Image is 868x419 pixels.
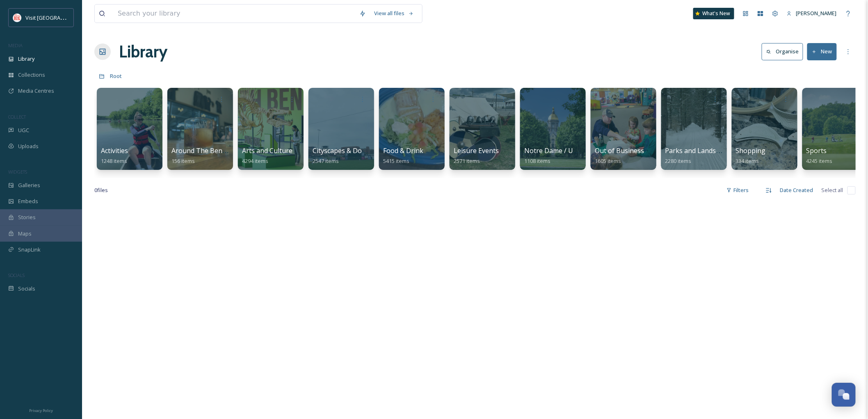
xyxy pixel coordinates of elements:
[101,157,127,165] span: 1248 items
[806,146,827,155] span: Sports
[665,147,734,165] a: Parks and Landscapes2280 items
[171,147,247,165] a: Around The Bend Series156 items
[524,146,605,155] span: Notre Dame / Universities
[8,42,23,48] span: MEDIA
[25,14,89,21] span: Visit [GEOGRAPHIC_DATA]
[832,383,856,407] button: Open Chat
[595,146,720,155] span: Out of Business / Do Not Use / Outdated
[454,157,480,165] span: 2571 items
[119,39,167,64] a: Library
[454,147,499,165] a: Leisure Events2571 items
[313,147,390,165] a: Cityscapes & Downtowns2547 items
[736,157,759,165] span: 334 items
[101,147,128,165] a: Activities1248 items
[806,157,833,165] span: 4245 items
[524,157,550,165] span: 1108 items
[383,146,423,155] span: Food & Drink
[18,230,32,238] span: Maps
[665,157,692,165] span: 2280 items
[736,147,766,165] a: Shopping334 items
[454,146,499,155] span: Leisure Events
[524,147,605,165] a: Notre Dame / Universities1108 items
[796,9,837,17] span: [PERSON_NAME]
[18,142,39,150] span: Uploads
[8,114,26,120] span: COLLECT
[370,5,418,21] a: View all files
[94,186,108,194] span: 0 file s
[595,147,720,165] a: Out of Business / Do Not Use / Outdated1605 items
[242,157,268,165] span: 4294 items
[29,405,53,415] a: Privacy Policy
[242,147,292,165] a: Arts and Culture4294 items
[114,5,355,23] input: Search your library
[383,157,409,165] span: 5415 items
[313,157,339,165] span: 2547 items
[18,197,38,205] span: Embeds
[762,43,803,60] button: Organise
[18,87,54,95] span: Media Centres
[693,8,734,19] a: What's New
[18,126,29,134] span: UGC
[18,71,45,79] span: Collections
[313,146,390,155] span: Cityscapes & Downtowns
[665,146,734,155] span: Parks and Landscapes
[101,146,128,155] span: Activities
[806,147,833,165] a: Sports4245 items
[18,285,35,293] span: Socials
[18,246,41,254] span: SnapLink
[171,146,247,155] span: Around The Bend Series
[736,146,766,155] span: Shopping
[383,147,423,165] a: Food & Drink5415 items
[762,43,807,60] a: Organise
[8,169,27,175] span: WIDGETS
[18,55,34,63] span: Library
[13,14,21,22] img: vsbm-stackedMISH_CMYKlogo2017.jpg
[171,157,195,165] span: 156 items
[595,157,621,165] span: 1605 items
[783,5,841,21] a: [PERSON_NAME]
[18,213,36,221] span: Stories
[807,43,837,60] button: New
[29,408,53,413] span: Privacy Policy
[822,186,843,194] span: Select all
[110,71,122,81] a: Root
[18,181,40,189] span: Galleries
[722,182,753,198] div: Filters
[8,272,25,278] span: SOCIALS
[776,182,818,198] div: Date Created
[110,72,122,80] span: Root
[242,146,292,155] span: Arts and Culture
